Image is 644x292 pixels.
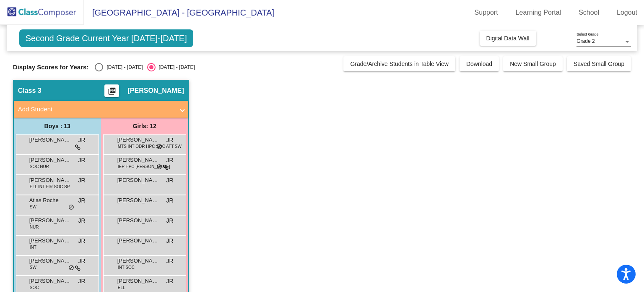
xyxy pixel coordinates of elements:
[127,87,184,95] span: [PERSON_NAME]
[166,176,174,185] span: JR
[29,156,71,164] span: [PERSON_NAME]
[30,204,36,210] span: SW
[30,284,39,291] span: SOC
[166,196,174,205] span: JR
[576,38,595,44] span: Grade 2
[572,6,606,19] a: School
[156,144,162,150] span: do_not_disturb_alt
[29,136,71,144] span: [PERSON_NAME]
[166,257,174,266] span: JR
[68,265,74,271] span: do_not_disturb_alt
[68,204,74,211] span: do_not_disturb_alt
[29,196,71,205] span: Atlas Roche
[350,61,449,67] span: Grade/Archive Students in Table View
[104,84,119,97] button: Print Students Details
[29,176,71,184] span: [PERSON_NAME]
[117,196,159,205] span: [PERSON_NAME]
[486,35,530,42] span: Digital Data Wall
[117,257,159,265] span: [PERSON_NAME]
[117,136,159,144] span: [PERSON_NAME]
[29,216,71,225] span: [PERSON_NAME]
[30,264,36,271] span: SW
[30,244,36,250] span: INT
[14,118,101,134] div: Boys : 13
[574,61,624,67] span: Saved Small Group
[117,237,159,245] span: [PERSON_NAME]
[118,143,182,150] span: MTS INT ODR HPC SOC ATT SW
[19,29,193,47] span: Second Grade Current Year [DATE]-[DATE]
[78,136,86,145] span: JR
[107,87,117,99] mat-icon: picture_as_pdf
[166,136,174,145] span: JR
[466,61,492,67] span: Download
[103,63,143,71] div: [DATE] - [DATE]
[78,277,86,286] span: JR
[567,56,631,71] button: Saved Small Group
[78,257,86,266] span: JR
[156,63,195,71] div: [DATE] - [DATE]
[18,87,42,95] span: Class 3
[78,196,86,205] span: JR
[14,101,188,118] mat-expansion-panel-header: Add Student
[118,284,125,291] span: ELL
[610,6,644,19] a: Logout
[480,31,536,46] button: Digital Data Wall
[343,56,455,71] button: Grade/Archive Students in Table View
[503,56,563,71] button: New Small Group
[78,156,86,165] span: JR
[166,216,174,225] span: JR
[118,163,170,170] span: IEP HPC [PERSON_NAME]
[460,56,499,71] button: Download
[117,156,159,164] span: [PERSON_NAME]
[84,6,274,19] span: [GEOGRAPHIC_DATA] - [GEOGRAPHIC_DATA]
[510,61,556,67] span: New Small Group
[78,237,86,245] span: JR
[78,216,86,225] span: JR
[30,163,49,170] span: SOC NUR
[117,277,159,285] span: [PERSON_NAME]
[101,118,188,134] div: Girls: 12
[166,277,174,286] span: JR
[78,176,86,185] span: JR
[29,237,71,245] span: [PERSON_NAME]
[30,224,39,230] span: NUR
[18,105,174,114] mat-panel-title: Add Student
[166,156,174,165] span: JR
[30,184,70,190] span: ELL INT FIR SOC SP
[118,264,135,271] span: INT SOC
[156,164,162,171] span: do_not_disturb_alt
[117,176,159,184] span: [PERSON_NAME]
[13,63,89,71] span: Display Scores for Years:
[166,237,174,245] span: JR
[509,6,568,19] a: Learning Portal
[95,63,195,71] mat-radio-group: Select an option
[29,277,71,285] span: [PERSON_NAME]
[29,257,71,265] span: [PERSON_NAME]
[468,6,505,19] a: Support
[117,216,159,225] span: [PERSON_NAME]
